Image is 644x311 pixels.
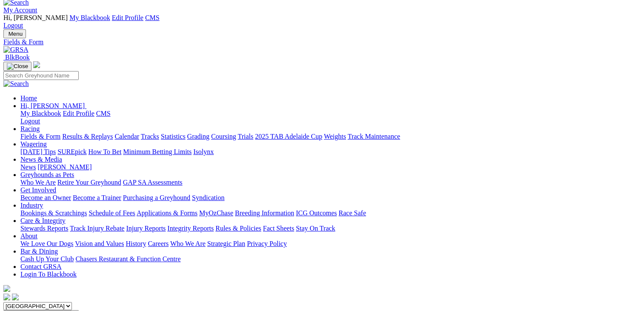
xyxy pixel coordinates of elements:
[20,194,71,201] a: Become an Owner
[20,163,36,171] a: News
[324,133,346,140] a: Weights
[20,209,87,217] a: Bookings & Scratchings
[20,271,77,278] a: Login To Blackbook
[167,225,214,232] a: Integrity Reports
[148,240,169,247] a: Careers
[20,110,641,125] div: Hi, [PERSON_NAME]
[126,225,166,232] a: Injury Reports
[20,225,641,232] div: Care & Integrity
[75,255,180,262] a: Chasers Restaurant & Function Centre
[96,110,111,117] a: CMS
[20,171,74,178] a: Greyhounds as Pets
[207,240,245,247] a: Strategic Plan
[20,255,641,263] div: Bar & Dining
[20,186,56,194] a: Get Involved
[57,179,121,186] a: Retire Your Greyhound
[20,179,56,186] a: Who We Are
[170,240,206,247] a: Who We Are
[255,133,322,140] a: 2025 TAB Adelaide Cup
[141,133,159,140] a: Tracks
[3,14,68,21] span: Hi, [PERSON_NAME]
[3,38,641,46] a: Fields & Form
[33,61,40,68] img: logo-grsa-white.png
[20,194,641,202] div: Get Involved
[73,194,121,201] a: Become a Trainer
[161,133,186,140] a: Statistics
[20,225,68,232] a: Stewards Reports
[3,54,30,61] a: BlkBook
[20,148,641,156] div: Wagering
[20,148,56,155] a: [DATE] Tips
[20,133,641,140] div: Racing
[3,294,10,300] img: facebook.svg
[199,209,233,217] a: MyOzChase
[20,232,37,240] a: About
[3,71,79,80] input: Search
[3,62,31,71] button: Toggle navigation
[62,133,113,140] a: Results & Replays
[193,148,214,155] a: Isolynx
[235,209,294,217] a: Breeding Information
[9,31,23,37] span: Menu
[3,22,23,29] a: Logout
[20,117,40,125] a: Logout
[20,163,641,171] div: News & Media
[3,6,37,14] a: My Account
[247,240,287,247] a: Privacy Policy
[20,156,62,163] a: News & Media
[112,14,143,21] a: Edit Profile
[296,225,335,232] a: Stay On Track
[3,46,29,54] img: GRSA
[20,209,641,217] div: Industry
[57,148,86,155] a: SUREpick
[3,29,26,38] button: Toggle navigation
[20,217,66,224] a: Care & Integrity
[69,14,110,21] a: My Blackbook
[20,255,74,262] a: Cash Up Your Club
[114,133,139,140] a: Calendar
[211,133,236,140] a: Coursing
[3,80,29,88] img: Search
[75,240,124,247] a: Vision and Values
[192,194,224,201] a: Syndication
[20,94,37,102] a: Home
[20,110,61,117] a: My Blackbook
[137,209,197,217] a: Applications & Forms
[20,240,641,248] div: About
[20,102,85,109] span: Hi, [PERSON_NAME]
[70,225,124,232] a: Track Injury Rebate
[20,240,73,247] a: We Love Our Dogs
[238,133,253,140] a: Trials
[5,54,30,61] span: BlkBook
[348,133,400,140] a: Track Maintenance
[20,140,47,148] a: Wagering
[215,225,261,232] a: Rules & Policies
[263,225,294,232] a: Fact Sheets
[89,148,122,155] a: How To Bet
[20,133,60,140] a: Fields & Form
[338,209,366,217] a: Race Safe
[12,294,19,300] img: twitter.svg
[3,14,641,29] div: My Account
[187,133,209,140] a: Grading
[20,179,641,186] div: Greyhounds as Pets
[37,163,92,171] a: [PERSON_NAME]
[63,110,94,117] a: Edit Profile
[20,263,61,270] a: Contact GRSA
[145,14,160,21] a: CMS
[3,285,10,292] img: logo-grsa-white.png
[296,209,337,217] a: ICG Outcomes
[123,148,192,155] a: Minimum Betting Limits
[20,125,40,132] a: Racing
[7,63,28,70] img: Close
[20,102,86,109] a: Hi, [PERSON_NAME]
[20,248,58,255] a: Bar & Dining
[123,194,190,201] a: Purchasing a Greyhound
[89,209,135,217] a: Schedule of Fees
[20,202,43,209] a: Industry
[126,240,146,247] a: History
[123,179,183,186] a: GAP SA Assessments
